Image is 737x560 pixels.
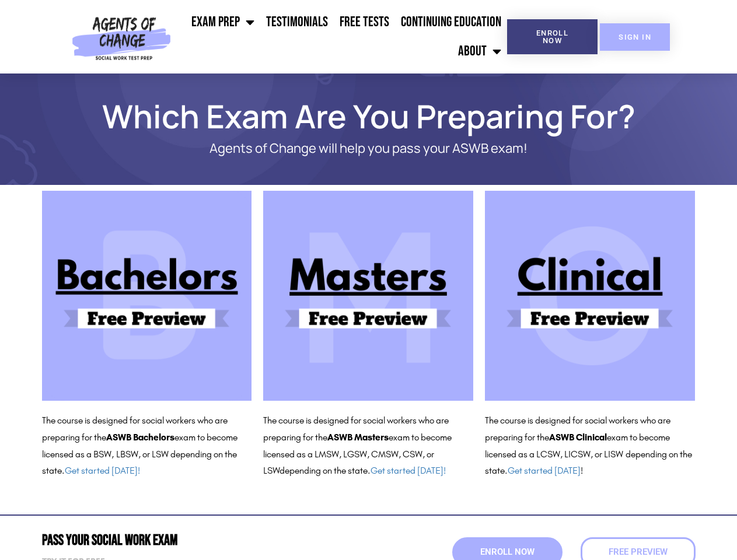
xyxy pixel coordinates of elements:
[186,8,260,37] a: Exam Prep
[526,29,579,44] span: Enroll Now
[83,141,655,156] p: Agents of Change will help you pass your ASWB exam!
[609,548,668,556] span: Free Preview
[600,23,670,51] a: SIGN IN
[260,8,334,37] a: Testimonials
[485,412,695,480] p: The course is designed for social workers who are preparing for the exam to become licensed as a ...
[334,8,395,37] a: Free Tests
[36,103,701,129] h1: Which Exam Are You Preparing For?
[176,8,507,66] nav: Menu
[480,548,535,556] span: Enroll Now
[42,533,363,548] h2: Pass Your Social Work Exam
[371,465,446,476] a: Get started [DATE]!
[106,432,174,443] b: ASWB Bachelors
[452,37,507,66] a: About
[505,465,583,476] span: . !
[508,465,581,476] a: Get started [DATE]
[263,412,473,480] p: The course is designed for social workers who are preparing for the exam to become licensed as a ...
[549,432,607,443] b: ASWB Clinical
[42,412,252,480] p: The course is designed for social workers who are preparing for the exam to become licensed as a ...
[395,8,507,37] a: Continuing Education
[619,33,651,41] span: SIGN IN
[327,432,389,443] b: ASWB Masters
[507,19,598,54] a: Enroll Now
[65,465,140,476] a: Get started [DATE]!
[280,465,446,476] span: depending on the state.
